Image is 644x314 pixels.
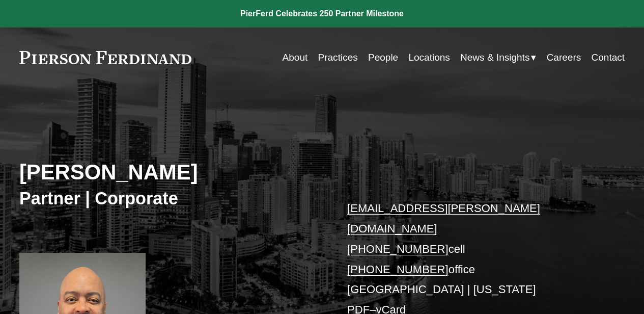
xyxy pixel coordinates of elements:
a: [EMAIL_ADDRESS][PERSON_NAME][DOMAIN_NAME] [347,202,540,235]
a: Careers [547,48,581,67]
a: Locations [408,48,450,67]
a: folder dropdown [460,48,536,67]
a: [PHONE_NUMBER] [347,263,449,276]
h3: Partner | Corporate [19,188,322,209]
a: [PHONE_NUMBER] [347,243,449,255]
a: Contact [592,48,625,67]
a: Practices [318,48,358,67]
h2: [PERSON_NAME] [19,160,322,186]
a: About [283,48,308,67]
span: News & Insights [460,49,529,66]
a: People [368,48,398,67]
